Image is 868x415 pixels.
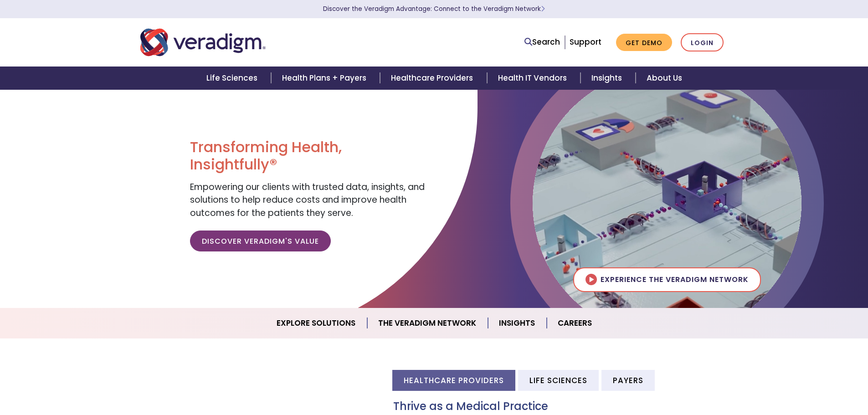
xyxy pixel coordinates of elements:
[541,5,545,13] span: Learn More
[393,400,728,413] h3: Thrive as a Medical Practice
[487,67,580,90] a: Health IT Vendors
[518,370,599,390] li: Life Sciences
[580,67,636,90] a: Insights
[190,181,425,219] span: Empowering our clients with trusted data, insights, and solutions to help reduce costs and improv...
[195,67,271,90] a: Life Sciences
[190,138,427,174] h1: Transforming Health, Insightfully®
[636,67,693,90] a: About Us
[547,312,603,335] a: Careers
[392,370,515,390] li: Healthcare Providers
[323,5,545,13] a: Discover the Veradigm Advantage: Connect to the Veradigm NetworkLearn More
[488,312,547,335] a: Insights
[681,33,724,52] a: Login
[140,27,266,57] img: Veradigm logo
[616,34,672,51] a: Get Demo
[266,312,367,335] a: Explore Solutions
[601,370,655,390] li: Payers
[190,231,331,251] a: Discover Veradigm's Value
[570,36,601,47] a: Support
[380,67,487,90] a: Healthcare Providers
[271,67,380,90] a: Health Plans + Payers
[367,312,488,335] a: The Veradigm Network
[524,36,560,48] a: Search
